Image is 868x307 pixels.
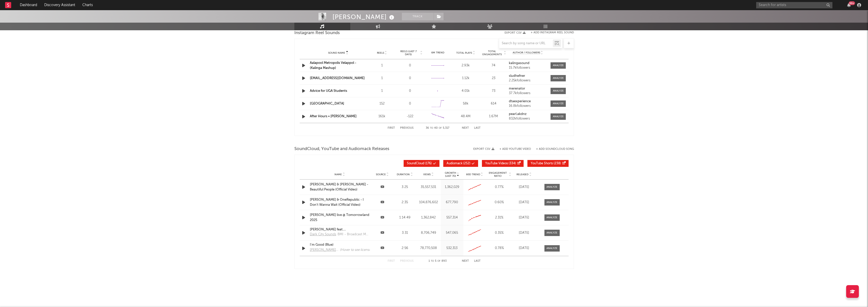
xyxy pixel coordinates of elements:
div: 0.78 % [487,246,511,251]
div: 2.93k [453,63,478,68]
button: YouTube Shorts(238) [527,160,569,167]
div: + Add Instagram Reel Sound [526,31,574,34]
span: ( 334 ) [485,162,516,165]
span: Duration [397,173,410,176]
strong: pearl.akdnz [509,112,527,116]
div: 3:25 [395,185,415,190]
strong: dtaexperience [509,100,531,103]
button: Track [402,13,434,20]
input: Search by song name or URL [499,41,553,46]
span: of [439,127,442,129]
div: 1 [369,89,395,94]
div: 0 [397,76,423,81]
div: [PERSON_NAME] feat. [PERSON_NAME] & [PERSON_NAME] - Where Them Girls At | Lyrics [310,227,370,232]
span: ( 252 ) [447,162,470,165]
div: [DATE] [514,215,534,220]
div: [PERSON_NAME] [332,13,395,21]
div: 15.7k followers [509,66,547,70]
div: 1.12k [453,76,478,81]
div: [DATE] [514,185,534,190]
a: [EMAIL_ADDRESS][DOMAIN_NAME] [310,77,365,80]
div: 2.31 % [487,215,511,220]
span: Views [423,173,431,176]
span: to [431,260,434,262]
div: 0 [397,63,423,68]
div: 4.01k [453,89,478,94]
button: Export CSV [473,148,494,151]
span: Sound Name [328,51,345,54]
a: Aalapool Metropolis Velappol - (Kalinga Mashup) [310,61,356,70]
div: 832k followers [509,117,547,121]
div: 74 [481,63,506,68]
span: Instagram Reel Sounds [294,30,340,36]
a: [PERSON_NAME] - Topic [310,247,340,254]
div: 1.67M [481,114,506,119]
div: 78,770,508 [417,246,439,251]
div: 161k [369,114,395,119]
strong: kalingasound [509,62,529,65]
div: 6M Trend [425,51,451,55]
button: Export CSV [505,31,526,34]
div: 1,362,842 [417,215,439,220]
button: Last [474,260,481,262]
div: 0.35 % [487,230,511,236]
a: sludhefner [509,74,547,78]
div: 2:56 [395,246,415,251]
div: [DATE] [514,230,534,236]
button: SoundCloud(176) [404,160,439,167]
div: 1 5 893 [424,258,452,264]
span: to [430,127,433,129]
span: Released [516,173,528,176]
a: [PERSON_NAME] & OneRepublic - I Don't Wanna Wait (Official Video) [310,197,370,207]
button: + Add YouTube Video [499,148,531,151]
div: 23 [481,76,506,81]
div: 99 + [849,1,855,5]
input: Search for artists [756,2,832,8]
button: First [388,260,395,262]
button: YouTube Videos(334) [482,160,524,167]
div: 547,065 [442,230,462,236]
div: -122 [397,114,423,119]
span: Engagement Ratio [487,171,508,178]
div: [DATE] [514,246,534,251]
span: Reels (last 7 days) [397,50,420,56]
div: 48.4M [453,114,478,119]
div: 0.60 % [487,200,511,205]
span: Reels [377,51,384,54]
button: + Add SoundCloud Song [536,148,574,151]
button: + Add Instagram Reel Sound [531,31,574,34]
div: 8,706,749 [417,230,439,236]
a: [PERSON_NAME] & [PERSON_NAME] - Beautiful People (Official Video) [310,182,370,192]
span: YouTube Videos [485,162,508,165]
span: Total Engagements [481,50,503,56]
div: + Add YouTube Video [494,148,531,151]
div: 2:35 [395,200,415,205]
div: 104,876,602 [417,200,439,205]
span: YouTube Shorts [531,162,553,165]
span: of [437,260,440,262]
span: ( 176 ) [407,162,432,165]
p: (Last 7d) [445,174,456,178]
button: Last [474,127,481,129]
a: [PERSON_NAME] live @ Tomorrowland 2025 [310,213,370,223]
a: I'm Good (Blue) [310,242,370,247]
span: Source [376,173,386,176]
a: kalingasound [509,62,547,65]
p: Growth [445,171,456,174]
span: Total Plays [456,51,472,54]
span: 60D Trend [466,173,480,176]
div: 73 [481,89,506,94]
div: 557,314 [442,215,462,220]
div: 614 [481,101,506,106]
div: 677,790 [442,200,462,205]
span: ( 238 ) [531,162,561,165]
div: (Hover to see licensed songs) [340,247,382,253]
a: dtaexperience [509,100,547,103]
strong: sludhefner [509,74,525,78]
a: merenator [509,87,547,91]
a: Advice for UGA Students [310,89,347,93]
div: 37.7k followers [509,92,547,95]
